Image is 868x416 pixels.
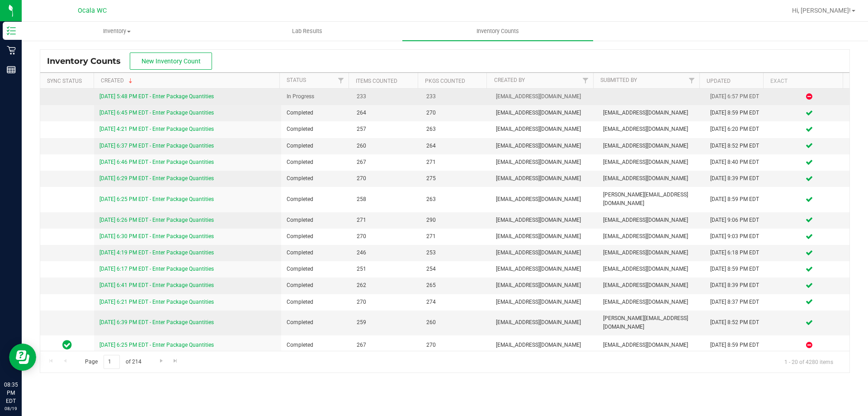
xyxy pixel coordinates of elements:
span: [EMAIL_ADDRESS][DOMAIN_NAME] [603,125,699,134]
div: [DATE] 8:52 PM EDT [710,318,764,327]
span: [EMAIL_ADDRESS][DOMAIN_NAME] [496,281,592,290]
a: [DATE] 6:29 PM EDT - Enter Package Quantities [99,175,214,182]
span: 267 [357,341,415,349]
a: [DATE] 6:39 PM EDT - Enter Package Quantities [99,319,214,325]
div: [DATE] 6:18 PM EDT [710,249,764,257]
div: [DATE] 9:03 PM EDT [710,232,764,241]
span: [EMAIL_ADDRESS][DOMAIN_NAME] [496,174,592,183]
a: Inventory [22,22,212,41]
span: 270 [426,341,485,349]
span: 263 [426,125,485,134]
inline-svg: Retail [7,46,16,55]
span: [EMAIL_ADDRESS][DOMAIN_NAME] [603,232,699,241]
div: [DATE] 8:39 PM EDT [710,281,764,290]
div: [DATE] 8:40 PM EDT [710,158,764,167]
span: Completed [287,174,345,183]
div: [DATE] 8:59 PM EDT [710,109,764,117]
span: Completed [287,109,345,117]
p: 08/19 [4,405,18,412]
span: New Inventory Count [142,57,201,65]
span: Lab Results [280,27,335,35]
iframe: Resource center [9,344,36,371]
span: Completed [287,125,345,134]
span: [EMAIL_ADDRESS][DOMAIN_NAME] [496,318,592,327]
span: 263 [426,195,485,204]
div: [DATE] 9:06 PM EDT [710,216,764,225]
span: 275 [426,174,485,183]
span: Completed [287,158,345,167]
a: Go to the next page [155,355,168,367]
a: [DATE] 5:48 PM EDT - Enter Package Quantities [99,93,214,100]
button: New Inventory Count [130,53,212,70]
th: Exact [763,73,843,89]
a: [DATE] 6:25 PM EDT - Enter Package Quantities [99,342,214,348]
span: [PERSON_NAME][EMAIL_ADDRESS][DOMAIN_NAME] [603,191,699,208]
span: 271 [426,232,485,241]
a: [DATE] 6:41 PM EDT - Enter Package Quantities [99,282,214,288]
span: [EMAIL_ADDRESS][DOMAIN_NAME] [603,265,699,273]
a: Submitted By [600,77,637,83]
span: 260 [357,142,415,150]
span: Completed [287,265,345,273]
inline-svg: Reports [7,65,16,74]
div: [DATE] 6:57 PM EDT [710,92,764,101]
a: Created [101,77,134,84]
a: Sync Status [47,78,82,84]
p: 08:35 PM EDT [4,381,18,405]
input: 1 [104,355,120,369]
span: [EMAIL_ADDRESS][DOMAIN_NAME] [603,174,699,183]
span: [EMAIL_ADDRESS][DOMAIN_NAME] [496,142,592,150]
a: [DATE] 6:21 PM EDT - Enter Package Quantities [99,299,214,305]
span: [EMAIL_ADDRESS][DOMAIN_NAME] [496,265,592,273]
span: 270 [357,298,415,306]
span: [EMAIL_ADDRESS][DOMAIN_NAME] [496,109,592,117]
span: [EMAIL_ADDRESS][DOMAIN_NAME] [603,249,699,257]
a: [DATE] 6:25 PM EDT - Enter Package Quantities [99,196,214,202]
span: [EMAIL_ADDRESS][DOMAIN_NAME] [603,216,699,225]
span: [EMAIL_ADDRESS][DOMAIN_NAME] [603,298,699,306]
span: 233 [357,92,415,101]
span: Completed [287,281,345,290]
div: [DATE] 8:59 PM EDT [710,195,764,204]
span: Ocala WC [78,7,107,14]
a: Pkgs Counted [425,78,465,84]
span: In Sync [62,339,72,351]
span: Inventory [22,27,212,35]
span: [EMAIL_ADDRESS][DOMAIN_NAME] [603,109,699,117]
a: Inventory Counts [402,22,593,41]
a: Updated [707,78,731,84]
span: [EMAIL_ADDRESS][DOMAIN_NAME] [496,298,592,306]
a: [DATE] 6:37 PM EDT - Enter Package Quantities [99,143,214,149]
span: Completed [287,249,345,257]
span: [EMAIL_ADDRESS][DOMAIN_NAME] [496,216,592,225]
a: Status [287,77,306,83]
span: 267 [357,158,415,167]
span: 290 [426,216,485,225]
a: Lab Results [212,22,402,41]
span: Completed [287,195,345,204]
span: 253 [426,249,485,257]
a: [DATE] 6:46 PM EDT - Enter Package Quantities [99,159,214,165]
div: [DATE] 8:59 PM EDT [710,265,764,273]
span: [EMAIL_ADDRESS][DOMAIN_NAME] [496,195,592,204]
a: Go to the last page [169,355,182,367]
span: Inventory Counts [47,56,130,66]
a: [DATE] 6:26 PM EDT - Enter Package Quantities [99,217,214,223]
span: 260 [426,318,485,327]
span: 258 [357,195,415,204]
span: [EMAIL_ADDRESS][DOMAIN_NAME] [603,341,699,349]
span: 270 [357,174,415,183]
span: 270 [357,232,415,241]
span: [EMAIL_ADDRESS][DOMAIN_NAME] [496,232,592,241]
span: [EMAIL_ADDRESS][DOMAIN_NAME] [496,249,592,257]
span: [EMAIL_ADDRESS][DOMAIN_NAME] [496,125,592,134]
span: Inventory Counts [464,27,531,35]
inline-svg: Inventory [7,26,16,35]
span: In Progress [287,92,345,101]
span: Page of 214 [77,355,149,369]
span: Completed [287,298,345,306]
a: Filter [334,73,349,88]
span: [EMAIL_ADDRESS][DOMAIN_NAME] [496,341,592,349]
span: 262 [357,281,415,290]
a: Filter [578,73,593,88]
